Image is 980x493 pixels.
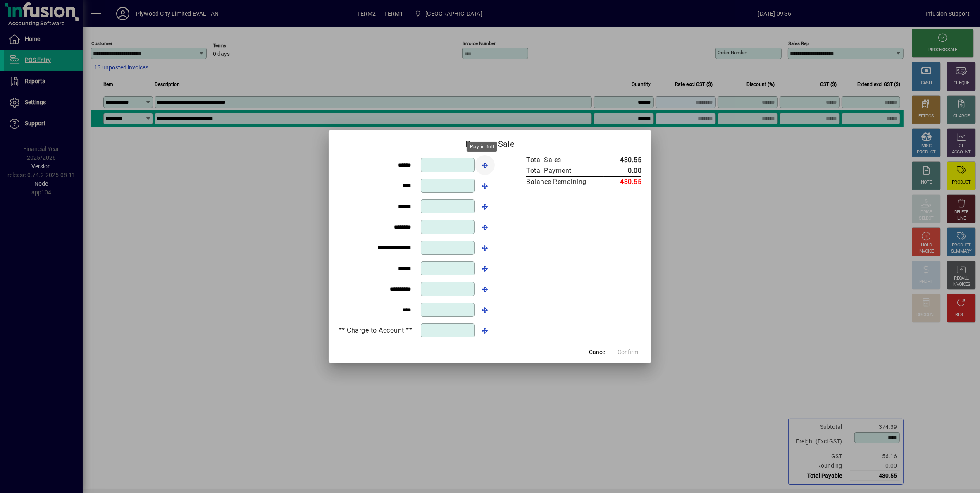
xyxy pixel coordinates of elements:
td: 430.55 [604,155,641,165]
div: ** Charge to Account ** [339,325,413,335]
td: Total Sales [526,155,604,165]
div: Pay in full [467,142,497,152]
div: Balance Remaining [526,177,596,187]
td: 430.55 [604,177,641,188]
h2: Process Sale [329,130,652,154]
span: Cancel [589,348,606,357]
td: Total Payment [526,165,604,177]
button: Cancel [584,345,611,359]
td: 0.00 [604,165,641,177]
